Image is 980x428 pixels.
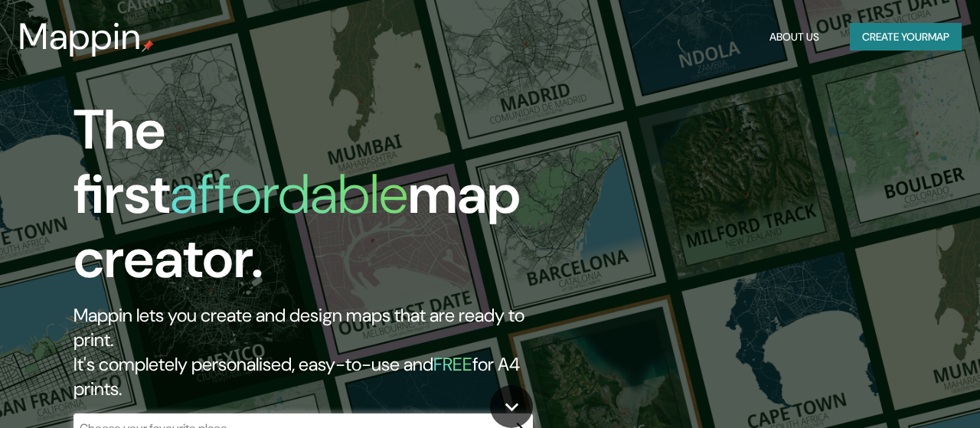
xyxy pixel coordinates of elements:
h5: FREE [433,352,472,376]
h1: affordable [170,158,408,230]
h2: Mappin lets you create and design maps that are ready to print. It's completely personalised, eas... [73,303,563,401]
button: Create yourmap [850,23,962,51]
button: About Us [763,23,825,51]
img: mappin-pin [142,40,154,52]
iframe: Help widget launcher [844,368,963,411]
h1: The first map creator. [73,98,563,303]
h3: Mappin [18,15,142,58]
